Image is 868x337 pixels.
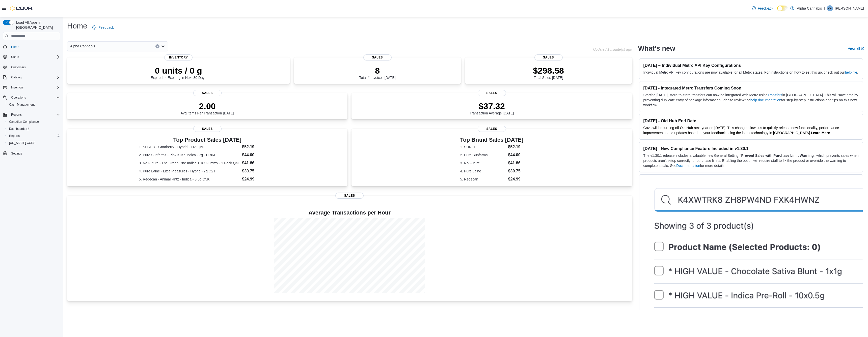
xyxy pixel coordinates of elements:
dt: 4. Pure Laine [460,169,506,174]
p: $37.32 [470,101,514,111]
a: Feedback [750,3,775,13]
dd: $30.75 [508,168,524,174]
a: Dashboards [5,125,62,132]
input: Dark Mode [777,6,788,11]
button: Inventory [9,84,25,90]
a: help documentation [750,98,781,102]
button: Cash Management [5,101,62,108]
a: Cash Management [7,102,37,108]
h4: Average Transactions per Hour [71,210,628,216]
span: Users [11,55,19,59]
span: Cash Management [9,103,35,107]
div: Transaction Average [DATE] [470,101,514,115]
span: Sales [478,126,506,132]
nav: Complex example [3,41,60,170]
span: Customers [11,65,26,69]
span: Reports [9,134,20,138]
button: Home [1,43,62,50]
button: Users [1,53,62,60]
span: PW [827,5,832,11]
span: Sales [478,90,506,96]
h3: [DATE] - Integrated Metrc Transfers Coming Soon [643,85,859,90]
a: Transfers [768,93,782,97]
a: View allExternal link [848,46,864,50]
span: Canadian Compliance [9,120,39,124]
button: Clear input [155,44,159,48]
a: help file [845,70,857,74]
button: Reports [5,132,62,139]
span: Home [9,44,60,50]
h3: [DATE] - New Compliance Feature Included in v1.30.1 [643,146,859,151]
span: Settings [11,151,22,156]
button: Canadian Compliance [5,118,62,125]
p: $298.58 [533,66,564,76]
p: 8 [359,66,395,76]
span: Washington CCRS [7,140,60,146]
span: Inventory [164,54,193,60]
dt: 1. SHRED - Gnarberry - Hybrid - 14g Q6F [139,144,240,149]
div: Total # Invoices [DATE] [359,66,395,80]
span: Inventory [11,85,23,89]
span: Catalog [9,74,60,80]
p: 2.00 [181,101,234,111]
span: Feedback [758,6,773,11]
div: Paul Wilkie [827,5,833,11]
dt: 3. No Future [460,161,506,166]
a: Customers [9,64,28,70]
button: Settings [1,149,62,157]
span: Dashboards [9,127,29,131]
a: [US_STATE] CCRS [7,140,37,146]
button: [US_STATE] CCRS [5,139,62,146]
dt: 3. No Future - The Green One Indica THC Gummy - 1 Pack Q4E [139,161,240,166]
span: Reports [7,133,60,139]
dd: $44.00 [242,152,276,158]
span: Customers [9,64,60,70]
button: Customers [1,64,62,71]
button: Inventory [1,84,62,91]
dd: $52.19 [508,144,524,150]
span: Reports [9,112,60,118]
h2: What's new [638,44,675,52]
p: Starting [DATE], store-to-store transfers can now be integrated with Metrc using in [GEOGRAPHIC_D... [643,93,859,108]
dt: 4. Pure Laine - Little Pleasures - Hybrid - 7g Q2T [139,169,240,174]
dd: $24.99 [242,176,276,182]
h3: Top Product Sales [DATE] [139,137,276,143]
div: Expired or Expiring in Next 30 Days [151,66,206,80]
span: [US_STATE] CCRS [9,141,35,145]
dt: 2. Pure Sunfarms [460,152,506,158]
dt: 2. Pure Sunfarms - Pink Kush Indica - 7g - DR6A [139,152,240,158]
span: Feedback [98,25,114,30]
svg: External link [861,47,864,50]
span: Settings [9,150,60,156]
button: Reports [9,112,24,118]
span: Operations [9,95,60,101]
strong: Prevent Sales with Purchase Limit Warning [741,154,814,158]
button: Catalog [9,74,23,80]
a: Documentation [676,164,700,168]
span: Sales [534,54,563,60]
span: Dashboards [7,126,60,132]
dd: $52.19 [242,144,276,150]
p: Updated 1 minute(s) ago [593,47,632,51]
p: The v1.30.1 release includes a valuable new General Setting, ' ', which prevents sales when produ... [643,153,859,168]
button: Operations [9,95,28,101]
span: Home [11,45,19,49]
a: Learn More [811,131,830,135]
span: Sales [193,90,222,96]
dd: $44.00 [508,152,524,158]
h1: Home [67,21,87,31]
span: Sales [193,126,222,132]
p: Individual Metrc API key configurations are now available for all Metrc states. For instructions ... [643,70,859,75]
dt: 1. SHRED [460,144,506,149]
a: Canadian Compliance [7,119,41,125]
dt: 5. Redecan [460,177,506,182]
span: Sales [363,54,392,60]
a: Home [9,44,21,50]
a: Feedback [90,22,116,33]
a: Reports [7,133,22,139]
p: Alpha Cannabis [797,5,822,11]
span: Catalog [11,75,21,79]
span: Sales [335,193,364,199]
